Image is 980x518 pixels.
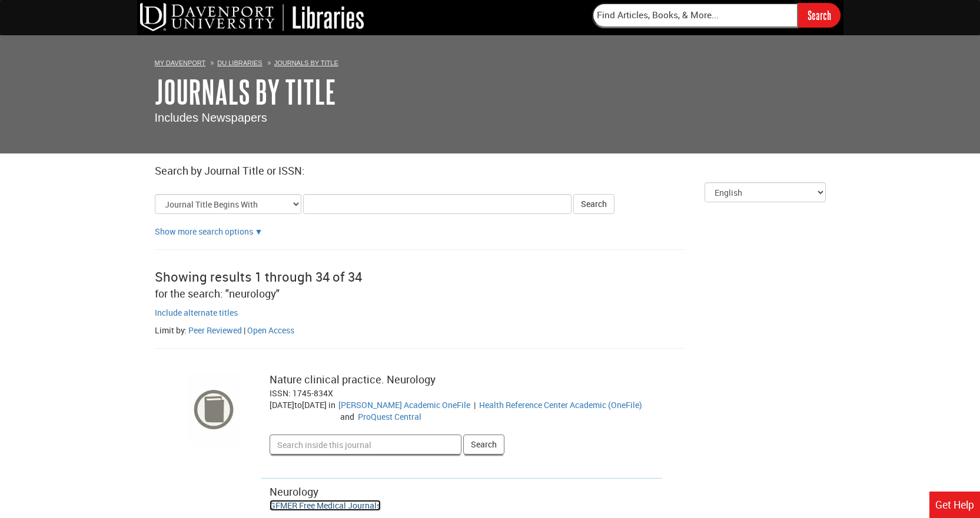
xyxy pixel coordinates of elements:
[463,435,504,454] button: Search
[247,325,294,336] a: Filter by peer open access
[217,59,262,66] a: DU Libraries
[155,325,187,336] span: Limit by:
[358,411,421,422] a: Go to ProQuest Central
[155,307,238,318] a: Include alternate titles
[270,500,381,511] a: Go to GFMER Free Medical Journals
[188,325,242,336] a: Filter by peer reviewed
[255,226,263,237] a: Show more search options
[270,372,654,387] div: Nature clinical practice. Neurology
[929,492,980,518] a: Get Help
[140,3,364,31] img: DU Libraries
[479,399,642,410] a: Go to Health Reference Center Academic (OneFile)
[155,109,826,126] p: Includes Newspapers
[270,435,461,454] input: Search inside this journal
[155,286,280,300] span: for the search: "neurology"
[187,372,240,446] img: cover image for: Nature clinical practice. Neurology
[155,73,336,110] a: Journals By Title
[338,399,470,410] a: Go to Gale Academic OneFile
[155,268,362,285] span: Showing results 1 through 34 of 34
[328,399,335,410] span: in
[244,325,245,336] span: |
[270,366,270,367] label: Search inside this journal
[155,226,253,237] a: Show more search options
[270,484,654,500] div: Neurology
[155,56,826,68] ol: Breadcrumbs
[270,399,338,423] div: [DATE] [DATE]
[155,165,826,177] h2: Search by Journal Title or ISSN:
[294,399,302,410] span: to
[472,399,477,410] span: |
[592,3,798,28] input: Find Articles, Books, & More...
[338,411,356,422] span: and
[274,59,338,66] a: Journals By Title
[798,3,841,27] input: Search
[155,59,206,66] a: My Davenport
[573,194,614,214] button: Search
[270,387,654,399] div: ISSN: 1745-834X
